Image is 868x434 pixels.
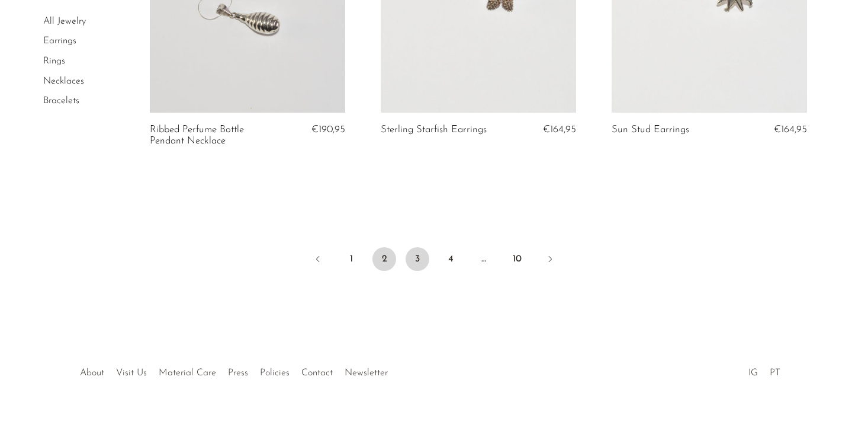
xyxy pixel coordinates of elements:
a: Bracelets [43,96,79,106]
ul: Quick links [74,359,394,381]
a: Visit Us [116,368,147,378]
a: Next [538,247,562,273]
a: Previous [306,247,330,273]
a: Material Care [159,368,216,378]
span: 2 [372,247,396,271]
a: About [80,368,104,378]
a: 10 [505,247,529,271]
a: Ribbed Perfume Bottle Pendant Necklace [150,125,279,146]
a: 4 [439,247,462,271]
span: €190,95 [311,125,345,135]
span: €164,95 [543,125,576,135]
a: Contact [301,368,333,378]
ul: Social Medias [742,359,786,381]
span: €164,95 [774,125,807,135]
a: 3 [406,247,429,271]
a: Necklaces [43,76,84,86]
a: Sun Stud Earrings [612,125,689,135]
a: All Jewelry [43,17,86,26]
span: … [472,247,496,271]
a: Sterling Starfish Earrings [381,125,487,135]
a: IG [748,368,758,378]
a: Rings [43,56,65,66]
a: Press [228,368,248,378]
a: PT [770,368,780,378]
a: 1 [339,247,363,271]
a: Earrings [43,37,76,46]
a: Policies [260,368,290,378]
